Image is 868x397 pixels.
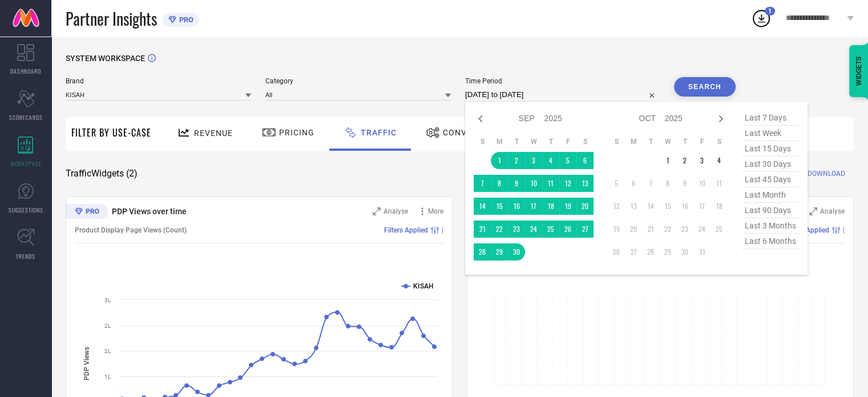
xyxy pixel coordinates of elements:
td: Sun Oct 05 2025 [608,175,625,192]
span: | [442,226,443,234]
td: Thu Oct 09 2025 [676,175,693,192]
td: Fri Oct 03 2025 [693,152,710,169]
span: 1 [768,7,772,15]
div: Open download list [751,8,772,29]
span: Product Display Page Views (Count) [75,226,187,234]
span: PRO [176,15,193,24]
span: last month [742,187,799,203]
td: Sun Oct 26 2025 [608,243,625,260]
td: Fri Sep 12 2025 [559,175,576,192]
span: last 6 months [742,234,799,249]
td: Sat Oct 11 2025 [710,175,728,192]
td: Tue Oct 21 2025 [642,220,659,238]
td: Wed Sep 24 2025 [525,220,542,238]
td: Wed Oct 08 2025 [659,175,676,192]
td: Wed Sep 10 2025 [525,175,542,192]
span: last 7 days [742,110,799,126]
td: Mon Sep 15 2025 [491,198,508,215]
span: last 90 days [742,203,799,218]
th: Thursday [676,137,693,146]
span: Traffic [361,128,397,137]
td: Mon Sep 08 2025 [491,175,508,192]
text: 2L [104,348,111,354]
div: Premium [66,204,108,221]
td: Thu Sep 11 2025 [542,175,559,192]
span: Pricing [279,128,314,137]
td: Fri Sep 05 2025 [559,152,576,169]
td: Thu Sep 25 2025 [542,220,559,238]
th: Tuesday [508,137,525,146]
span: last 3 months [742,218,799,234]
span: last 45 days [742,172,799,187]
th: Saturday [576,137,594,146]
td: Sat Sep 27 2025 [576,220,594,238]
span: Traffic Widgets ( 2 ) [66,168,138,179]
td: Tue Oct 14 2025 [642,198,659,215]
th: Saturday [710,137,728,146]
td: Sun Sep 07 2025 [474,175,491,192]
td: Mon Oct 20 2025 [625,220,642,238]
th: Sunday [474,137,491,146]
text: 3L [104,297,111,303]
td: Tue Sep 09 2025 [508,175,525,192]
td: Thu Oct 02 2025 [676,152,693,169]
td: Mon Oct 27 2025 [625,243,642,260]
td: Sat Oct 04 2025 [710,152,728,169]
td: Fri Sep 19 2025 [559,198,576,215]
td: Thu Oct 23 2025 [676,220,693,238]
th: Monday [625,137,642,146]
span: last 15 days [742,141,799,157]
svg: Zoom [373,207,381,215]
td: Sat Sep 06 2025 [576,152,594,169]
td: Thu Sep 18 2025 [542,198,559,215]
tspan: PDP Views [83,347,91,380]
text: 2L [104,323,111,329]
th: Tuesday [642,137,659,146]
td: Thu Oct 30 2025 [676,243,693,260]
td: Wed Oct 29 2025 [659,243,676,260]
span: SUGGESTIONS [9,206,43,214]
td: Fri Oct 10 2025 [693,175,710,192]
span: SYSTEM WORKSPACE [66,54,145,63]
td: Thu Oct 16 2025 [676,198,693,215]
td: Tue Sep 02 2025 [508,152,525,169]
td: Wed Oct 22 2025 [659,220,676,238]
span: Partner Insights [66,7,157,30]
span: Filter By Use-Case [71,126,151,139]
td: Mon Oct 06 2025 [625,175,642,192]
span: last week [742,126,799,141]
div: Next month [714,112,728,126]
th: Wednesday [525,137,542,146]
span: Analyse [383,207,408,215]
span: DASHBOARD [10,67,41,75]
span: WORKSPACE [10,159,42,168]
td: Wed Sep 03 2025 [525,152,542,169]
td: Sat Oct 25 2025 [710,220,728,238]
span: last 30 days [742,157,799,172]
span: Category [265,77,451,85]
span: Conversion [443,128,498,137]
td: Thu Sep 04 2025 [542,152,559,169]
td: Wed Oct 15 2025 [659,198,676,215]
span: Filters Applied [384,226,428,234]
th: Thursday [542,137,559,146]
td: Sun Sep 14 2025 [474,198,491,215]
span: TRENDS [16,252,35,260]
td: Mon Sep 01 2025 [491,152,508,169]
th: Sunday [608,137,625,146]
span: More [428,207,443,215]
span: Time Period [465,77,660,85]
text: KISAH [413,282,433,290]
span: Revenue [194,129,233,138]
td: Fri Oct 17 2025 [693,198,710,215]
span: Analyse [820,207,845,215]
td: Tue Sep 16 2025 [508,198,525,215]
td: Mon Sep 29 2025 [491,243,508,260]
td: Sun Sep 28 2025 [474,243,491,260]
span: DOWNLOAD [808,168,845,179]
th: Wednesday [659,137,676,146]
td: Tue Sep 23 2025 [508,220,525,238]
td: Wed Sep 17 2025 [525,198,542,215]
th: Friday [559,137,576,146]
button: Search [674,77,736,97]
